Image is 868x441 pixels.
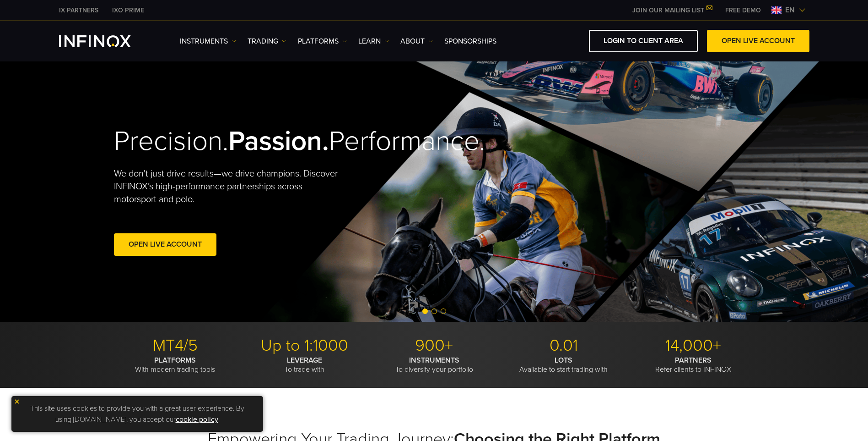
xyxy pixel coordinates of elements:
[409,356,459,365] strong: INSTRUMENTS
[114,356,237,374] p: With modern trading tools
[176,415,218,424] a: cookie policy
[114,125,402,158] h2: Precision. Performance.
[287,356,322,365] strong: LEVERAGE
[114,336,237,356] p: MT4/5
[243,356,366,374] p: To trade with
[16,401,259,427] p: This site uses cookies to provide you with a great user experience. By using [DOMAIN_NAME], you a...
[243,336,366,356] p: Up to 1:1000
[707,30,809,52] a: OPEN LIVE ACCOUNT
[373,336,496,356] p: 900+
[632,336,755,356] p: 14,000+
[298,36,347,47] a: PLATFORMS
[502,356,625,374] p: Available to start trading with
[422,309,428,314] span: Go to slide 1
[444,36,496,47] a: SPONSORSHIPS
[373,356,496,374] p: To diversify your portfolio
[632,356,755,374] p: Refer clients to INFINOX
[180,36,236,47] a: Instruments
[248,36,286,47] a: TRADING
[52,6,105,15] a: INFINOX
[718,6,768,15] a: INFINOX MENU
[154,356,196,365] strong: PLATFORMS
[675,356,712,365] strong: PARTNERS
[782,5,798,16] span: en
[431,309,437,314] span: Go to slide 2
[358,36,389,47] a: Learn
[589,30,698,52] a: LOGIN TO CLIENT AREA
[502,336,625,356] p: 0.01
[14,398,20,405] img: yellow close icon
[625,6,718,14] a: JOIN OUR MAILING LIST
[400,36,433,47] a: ABOUT
[441,309,446,314] span: Go to slide 3
[114,167,345,206] p: We don't just drive results—we drive champions. Discover INFINOX’s high-performance partnerships ...
[114,233,216,256] a: Open Live Account
[59,35,152,47] a: INFINOX Logo
[105,6,151,15] a: INFINOX
[555,356,572,365] strong: LOTS
[228,125,329,158] strong: Passion.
